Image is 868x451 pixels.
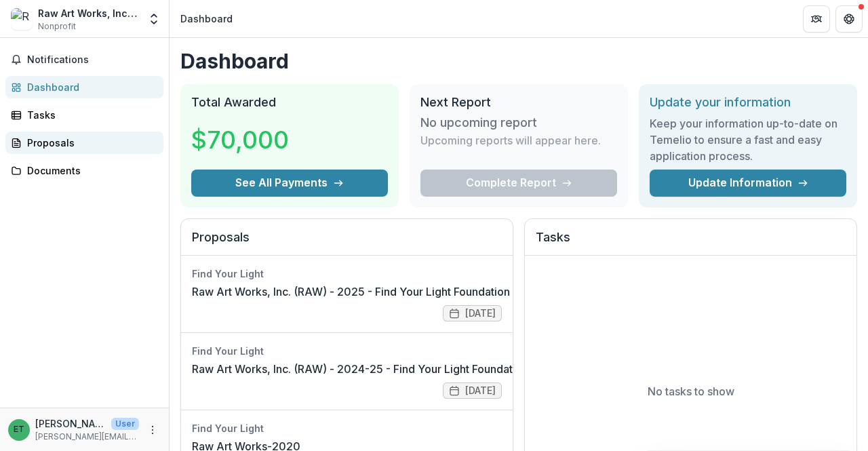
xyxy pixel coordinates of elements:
div: Raw Art Works, Inc. (RAW) [38,6,139,20]
h2: Update your information [650,95,846,110]
img: Raw Art Works, Inc. (RAW) [11,8,33,30]
h2: Tasks [536,230,846,256]
div: Dashboard [27,80,153,94]
div: Documents [27,163,153,178]
span: Notifications [27,54,158,66]
div: Elliot Tranter [14,425,24,434]
h2: Proposals [192,230,502,256]
a: Raw Art Works, Inc. (RAW) - 2025 - Find Your Light Foundation 25/26 RFP Grant Application [192,283,658,300]
a: Tasks [5,104,163,126]
h1: Dashboard [180,49,857,73]
button: See All Payments [191,170,388,197]
div: Dashboard [180,12,233,26]
h2: Next Report [420,95,617,110]
p: No tasks to show [648,383,734,399]
button: Get Help [835,5,863,33]
div: Tasks [27,108,153,122]
h3: Keep your information up-to-date on Temelio to ensure a fast and easy application process. [650,115,846,164]
a: Dashboard [5,76,163,98]
a: Proposals [5,132,163,154]
button: More [144,422,161,438]
p: [PERSON_NAME][EMAIL_ADDRESS][DOMAIN_NAME] [35,431,139,443]
h3: $70,000 [191,121,293,158]
button: Partners [803,5,830,33]
button: Open entity switcher [144,5,163,33]
p: Upcoming reports will appear here. [420,132,601,149]
a: Documents [5,159,163,182]
p: User [111,418,139,430]
a: Raw Art Works, Inc. (RAW) - 2024-25 - Find Your Light Foundation Request for Proposal [192,361,639,377]
p: [PERSON_NAME] [35,416,106,431]
a: Update Information [650,170,846,197]
div: Proposals [27,136,153,150]
span: Nonprofit [38,20,76,33]
h2: Total Awarded [191,95,388,110]
nav: breadcrumb [175,9,238,28]
button: Notifications [5,49,163,71]
h3: No upcoming report [420,115,537,130]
